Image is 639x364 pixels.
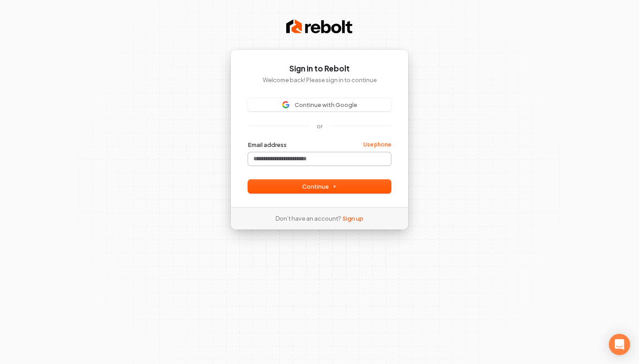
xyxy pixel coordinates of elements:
[609,334,630,355] div: Open Intercom Messenger
[248,76,391,84] p: Welcome back! Please sign in to continue
[248,63,391,74] h1: Sign in to Rebolt
[276,214,341,222] span: Don’t have an account?
[295,101,357,109] span: Continue with Google
[248,98,391,111] button: Sign in with GoogleContinue with Google
[282,101,289,108] img: Sign in with Google
[343,214,363,222] a: Sign up
[302,182,337,190] span: Continue
[286,18,353,36] img: Rebolt Logo
[248,141,287,149] label: Email address
[317,122,323,130] p: or
[363,141,391,148] a: Use phone
[248,180,391,193] button: Continue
